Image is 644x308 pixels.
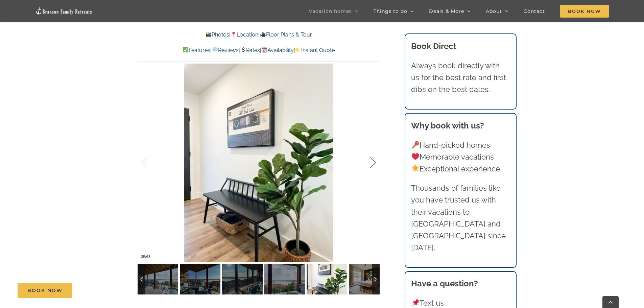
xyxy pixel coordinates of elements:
p: Always book directly with us for the best rate and first dibs on the best dates. [411,60,510,96]
a: Instant Quote [295,47,335,53]
img: Branson Family Retreats Logo [35,7,93,15]
span: About [486,9,502,14]
a: Availability [261,47,294,53]
img: ✅ [183,47,188,52]
span: Things to do [374,9,407,14]
a: Features [183,47,210,53]
span: Deals & More [429,9,464,14]
a: Floor Plans & Tour [260,31,312,38]
img: ❤️ [412,153,419,160]
img: 💬 [212,47,218,52]
img: 📆 [262,47,267,52]
img: 08b-Legends-Pointe-vacation-home-rental-Table-Rock-Lake-scaled.jpg-nggid042371-ngg0dyn-120x90-00f... [180,264,220,294]
span: Book Now [560,5,609,18]
p: | | [138,30,380,39]
h3: Why book with us? [411,120,510,132]
img: 📍 [231,32,236,37]
img: 👉 [295,47,301,52]
span: Vacation homes [309,9,352,14]
img: 💲 [240,47,246,52]
a: Reviews [212,47,238,53]
img: 08c-Legends-Pointe-vacation-home-rental-Table-Rock-Lake-scaled.jpg-nggid042372-ngg0dyn-120x90-00f... [222,264,263,294]
img: 📌 [412,299,419,307]
p: Thousands of families like you have trusted us with their vacations to [GEOGRAPHIC_DATA] and [GEO... [411,182,510,254]
a: Location [231,31,258,38]
img: 🔑 [412,141,419,148]
span: Book Now [27,288,63,293]
img: Legends-Pointe-vacation-home-rental-Table-Rock-Lake-hot-tub-2002-scaled.jpg-nggid042694-ngg0dyn-1... [138,264,178,294]
img: 📸 [206,32,211,37]
p: Hand-picked homes Memorable vacations Exceptional experience [411,139,510,175]
span: Contact [524,9,545,14]
a: Book Now [18,283,72,298]
img: 🌟 [412,165,419,172]
img: 11a-Legends-Pointe-vacation-home-rental-Table-Rock-Lake-scaled.jpg-nggid042374-ngg0dyn-120x90-00f... [307,264,347,294]
p: | | | | [138,46,380,55]
img: Legends-Pointe-vacation-home-rental-Table-Rock-Lake-hot-tub-2005-scaled.jpg-nggid042697-ngg0dyn-1... [264,264,305,294]
img: 🎥 [260,32,266,37]
strong: Have a question? [411,279,478,288]
b: Book Direct [411,41,456,51]
a: Rates [240,47,260,53]
img: 12a-Legends-Pointe-vacation-home-rental-Table-Rock-Lake-scaled.jpg-nggid042375-ngg0dyn-120x90-00f... [349,264,389,294]
a: Photos [206,31,229,38]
